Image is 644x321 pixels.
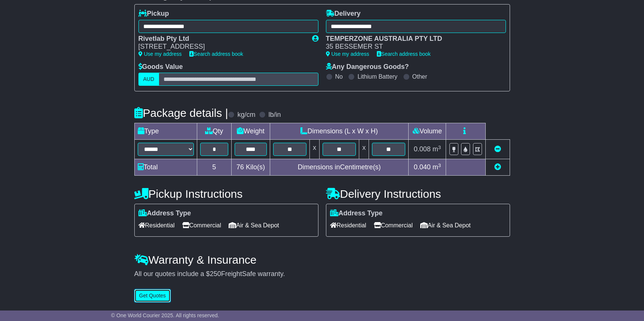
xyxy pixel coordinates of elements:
a: Use my address [138,51,182,57]
td: Qty [197,123,232,140]
sup: 3 [438,163,441,168]
td: Total [134,159,197,176]
td: 5 [197,159,232,176]
label: lb/in [268,111,281,119]
span: Residential [138,219,175,231]
div: All our quotes include a $ FreightSafe warranty. [134,270,510,278]
span: 76 [236,163,244,171]
label: Delivery [326,10,361,18]
a: Use my address [326,51,369,57]
div: 35 BESSEMER ST [326,43,498,51]
td: x [359,140,369,159]
td: Dimensions in Centimetre(s) [270,159,409,176]
a: Search address book [189,51,243,57]
label: kg/cm [237,111,255,119]
span: Commercial [182,219,221,231]
td: Volume [409,123,446,140]
span: Residential [330,219,366,231]
td: Dimensions (L x W x H) [270,123,409,140]
div: [STREET_ADDRESS] [138,43,305,51]
h4: Delivery Instructions [326,188,510,200]
td: Kilo(s) [232,159,270,176]
span: © One World Courier 2025. All rights reserved. [111,312,219,318]
div: Rivetlab Pty Ltd [138,35,305,43]
span: m [433,163,441,171]
h4: Warranty & Insurance [134,254,510,266]
span: Air & Sea Depot [229,219,279,231]
div: TEMPERZONE AUSTRALIA PTY LTD [326,35,498,43]
label: Address Type [138,209,191,218]
sup: 3 [438,145,441,150]
td: Weight [232,123,270,140]
h4: Pickup Instructions [134,188,318,200]
label: Other [412,73,427,80]
a: Add new item [494,163,501,171]
label: Lithium Battery [357,73,397,80]
label: Any Dangerous Goods? [326,63,409,71]
label: Goods Value [138,63,183,71]
span: Commercial [374,219,413,231]
span: 250 [210,270,221,278]
label: Address Type [330,209,383,218]
td: x [309,140,319,159]
td: Type [134,123,197,140]
button: Get Quotes [134,289,171,302]
a: Search address book [377,51,431,57]
span: 0.040 [414,163,431,171]
h4: Package details | [134,107,228,119]
a: Remove this item [494,145,501,153]
span: 0.008 [414,145,431,153]
span: Air & Sea Depot [420,219,471,231]
label: No [335,73,343,80]
label: Pickup [138,10,169,18]
span: m [433,145,441,153]
label: AUD [138,73,159,86]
